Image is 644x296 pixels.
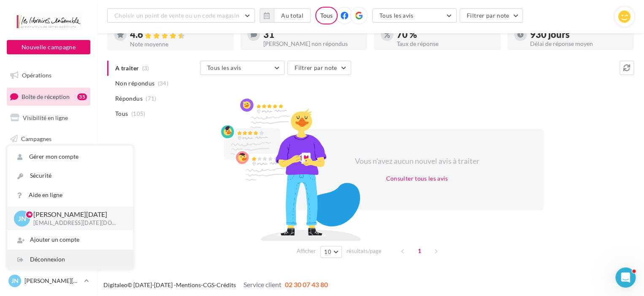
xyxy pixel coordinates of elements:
a: Crédits [216,281,236,288]
div: 4.6 [130,30,227,40]
div: [PERSON_NAME] non répondus [263,41,360,47]
button: 10 [320,246,342,258]
span: Afficher [297,247,316,255]
span: Opérations [22,72,51,79]
div: Note moyenne [130,41,227,47]
span: 02 30 07 43 80 [285,280,328,288]
a: Aide en ligne [7,186,133,205]
span: Service client [244,280,281,288]
a: Calendrier [5,193,92,211]
button: Consulter tous les avis [382,173,451,184]
div: 70 % [397,30,494,39]
span: (71) [146,95,156,102]
button: Tous les avis [372,8,457,23]
span: © [DATE]-[DATE] - - - [103,281,328,288]
span: (34) [158,80,168,87]
div: Déconnexion [7,250,133,269]
button: Choisir un point de vente ou un code magasin [107,8,255,23]
span: Tous les avis [207,64,241,71]
div: Ajouter un compte [7,230,133,249]
span: 10 [324,248,331,255]
div: 31 [263,30,360,39]
a: Gérer mon compte [7,147,133,166]
span: Campagnes [21,135,51,142]
button: Au total [260,8,311,23]
a: Campagnes [5,130,92,148]
a: Digitaleo [103,281,127,288]
a: Médiathèque [5,172,92,189]
div: Tous [315,7,338,24]
p: [PERSON_NAME][DATE] [33,210,119,219]
span: 1 [413,244,426,258]
a: Contacts [5,151,92,169]
div: 35 [77,93,87,100]
a: CGS [203,281,214,288]
span: Tous [115,109,128,118]
iframe: Intercom live chat [615,267,636,288]
p: [PERSON_NAME][DATE] [24,277,81,285]
button: Filtrer par note [460,8,523,23]
a: Visibilité en ligne [5,109,92,127]
span: JN [11,277,19,285]
span: Non répondus [115,79,154,88]
button: Filtrer par note [287,61,351,75]
button: Nouvelle campagne [7,40,90,54]
span: (105) [131,110,146,117]
span: JN [18,213,26,223]
button: Tous les avis [200,61,284,75]
span: Tous les avis [379,12,414,19]
p: [EMAIL_ADDRESS][DATE][DOMAIN_NAME] [33,219,119,227]
span: Boîte de réception [22,93,70,100]
span: Visibilité en ligne [23,114,68,121]
a: Sécurité [7,166,133,185]
span: résultats/page [346,247,382,255]
a: JN [PERSON_NAME][DATE] [7,273,90,289]
button: Au total [274,8,311,23]
a: Mentions [176,281,201,288]
div: Délai de réponse moyen [530,41,627,47]
a: Opérations [5,67,92,84]
span: Répondus [115,94,143,103]
div: 930 jours [530,30,627,39]
span: Choisir un point de vente ou un code magasin [114,12,239,19]
div: Taux de réponse [397,41,494,47]
div: Vous n'avez aucun nouvel avis à traiter [344,156,490,167]
a: Boîte de réception35 [5,88,92,106]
